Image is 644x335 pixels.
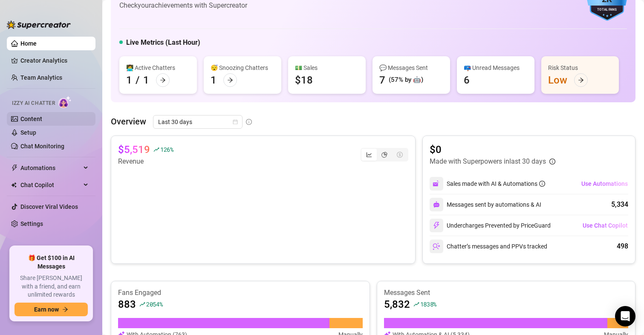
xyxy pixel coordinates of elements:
article: Fans Engaged [118,288,363,297]
h5: Live Metrics (Last Hour) [126,38,200,48]
span: arrow-right [62,306,68,312]
button: Use Automations [581,177,628,191]
span: Izzy AI Chatter [12,99,55,107]
div: Messages sent by automations & AI [430,198,541,211]
article: Overview [111,115,146,128]
a: Team Analytics [20,74,62,81]
div: 6 [464,73,470,87]
article: 5,832 [384,297,410,311]
span: info-circle [246,119,252,125]
article: $0 [430,143,555,156]
img: svg%3e [433,222,440,229]
div: 5,334 [611,199,628,210]
span: 🎁 Get $100 in AI Messages [14,254,88,271]
span: 1838 % [420,300,437,308]
span: arrow-right [578,77,584,83]
div: Open Intercom Messenger [615,306,635,326]
span: calendar [233,119,238,124]
div: 💬 Messages Sent [379,63,443,72]
div: $18 [295,73,313,87]
div: 👩‍💻 Active Chatters [126,63,190,72]
span: Automations [20,161,81,175]
a: Creator Analytics [20,54,89,67]
span: Use Chat Copilot [583,222,628,229]
article: 883 [118,297,136,311]
div: Risk Status [548,63,612,72]
article: Messages Sent [384,288,629,297]
button: Earn nowarrow-right [14,303,88,316]
span: Earn now [34,306,59,313]
article: $5,519 [118,143,150,156]
a: Content [20,116,42,122]
div: 1 [143,73,149,87]
div: 498 [617,241,628,251]
div: 1 [126,73,132,87]
span: thunderbolt [11,165,18,171]
span: info-circle [539,181,545,187]
div: Chatter’s messages and PPVs tracked [430,240,547,253]
div: 7 [379,73,385,87]
img: svg%3e [433,201,440,208]
img: svg%3e [433,243,440,250]
span: Use Automations [581,180,628,187]
div: (57% by 🤖) [389,75,423,85]
span: Share [PERSON_NAME] with a friend, and earn unlimited rewards [14,274,88,299]
div: Undercharges Prevented by PriceGuard [430,219,551,232]
div: segmented control [361,148,408,162]
span: dollar-circle [397,152,403,158]
span: Last 30 days [158,116,237,128]
div: 📪 Unread Messages [464,63,528,72]
a: Setup [20,129,36,136]
span: arrow-right [160,77,166,83]
a: Chat Monitoring [20,143,64,150]
img: svg%3e [433,180,440,188]
span: rise [153,147,159,153]
span: arrow-right [227,77,233,83]
div: 1 [211,73,217,87]
span: pie-chart [381,152,387,158]
span: 2054 % [146,300,163,308]
button: Use Chat Copilot [582,219,628,232]
span: 126 % [160,145,173,153]
span: Chat Copilot [20,178,81,192]
article: Revenue [118,156,173,167]
a: Settings [20,220,43,227]
div: 😴 Snoozing Chatters [211,63,274,72]
span: info-circle [549,159,555,165]
img: Chat Copilot [11,182,17,188]
img: AI Chatter [58,96,72,108]
span: line-chart [366,152,372,158]
div: 💵 Sales [295,63,359,72]
span: rise [413,301,419,307]
span: rise [139,301,145,307]
a: Discover Viral Videos [20,203,78,210]
a: Home [20,40,37,47]
div: Total Fans [587,7,627,13]
img: logo-BBDzfeDw.svg [7,20,71,29]
div: Sales made with AI & Automations [447,179,545,188]
article: Made with Superpowers in last 30 days [430,156,546,167]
